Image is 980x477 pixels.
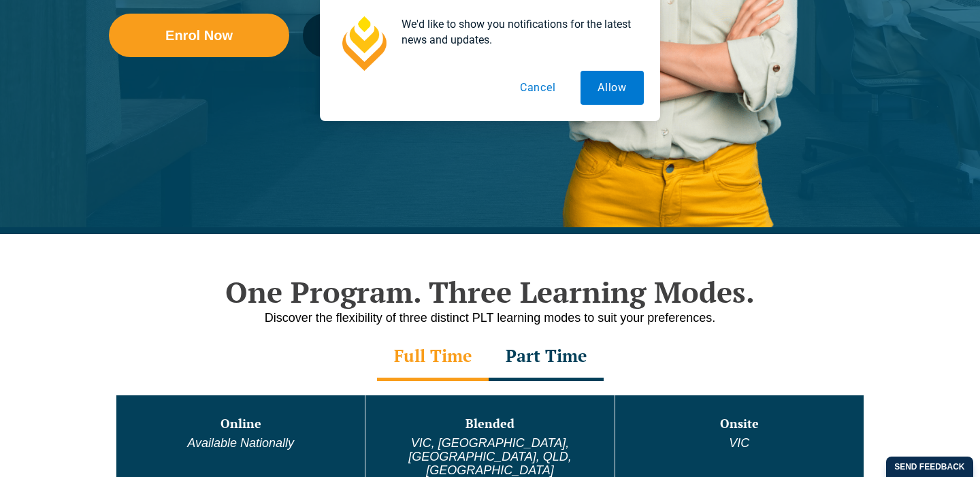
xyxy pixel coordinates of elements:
[367,417,612,431] h3: Blended
[581,71,644,105] button: Allow
[408,436,571,477] em: VIC, [GEOGRAPHIC_DATA], [GEOGRAPHIC_DATA], QLD, [GEOGRAPHIC_DATA]
[617,417,862,431] h3: Onsite
[118,417,363,431] h3: Online
[336,16,391,71] img: notification icon
[102,310,878,327] p: Discover the flexibility of three distinct PLT learning modes to suit your preferences.
[377,333,489,381] div: Full Time
[489,333,604,381] div: Part Time
[503,71,573,105] button: Cancel
[102,275,878,309] h2: One Program. Three Learning Modes.
[729,436,749,450] em: VIC
[391,16,644,48] div: We'd like to show you notifications for the latest news and updates.
[187,436,294,450] em: Available Nationally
